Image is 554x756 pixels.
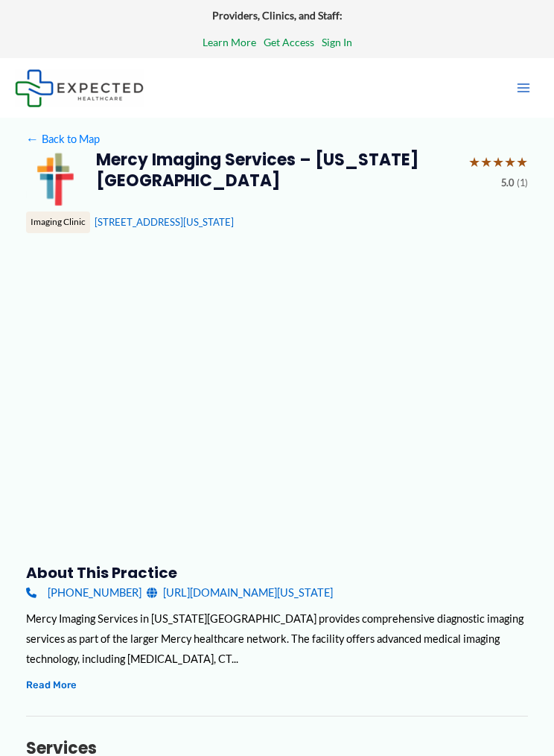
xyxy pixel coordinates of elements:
button: Read More [26,676,77,693]
a: Sign In [322,33,352,52]
span: ★ [516,150,528,175]
h2: Mercy Imaging Services – [US_STATE][GEOGRAPHIC_DATA] [96,150,458,192]
span: ★ [468,150,480,175]
div: Imaging Clinic [26,212,90,232]
a: ←Back to Map [26,129,100,149]
span: (1) [517,174,528,192]
span: 5.0 [501,174,514,192]
a: Get Access [264,33,314,52]
button: Main menu toggle [508,72,539,104]
span: ★ [504,150,516,175]
strong: Providers, Clinics, and Staff: [212,9,343,22]
a: [URL][DOMAIN_NAME][US_STATE] [147,582,333,603]
a: Learn More [203,33,256,52]
img: Expected Healthcare Logo - side, dark font, small [15,69,144,107]
span: ← [26,133,39,146]
h3: About this practice [26,563,529,582]
a: [STREET_ADDRESS][US_STATE] [95,216,234,228]
a: [PHONE_NUMBER] [26,582,141,603]
span: ★ [480,150,492,175]
span: ★ [492,150,504,175]
div: Mercy Imaging Services in [US_STATE][GEOGRAPHIC_DATA] provides comprehensive diagnostic imaging s... [26,609,529,669]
